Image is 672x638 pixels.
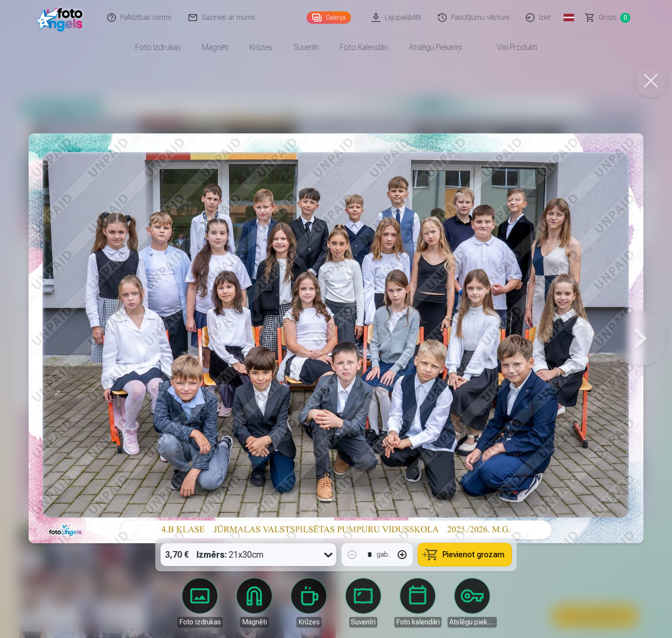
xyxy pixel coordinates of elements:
[377,549,390,560] div: gab.
[448,617,497,627] div: Atslēgu piekariņi
[339,578,388,627] a: Suvenīri
[599,12,617,23] span: Grozs
[36,4,87,32] img: /fa3
[161,543,193,566] div: 3,70 €
[283,35,329,60] a: Suvenīri
[329,35,398,60] a: Foto kalendāri
[284,578,333,627] a: Krūzes
[177,617,223,627] div: Foto izdrukas
[197,543,264,566] div: 21x30cm
[393,578,442,627] a: Foto kalendāri
[472,35,548,60] a: Visi produkti
[307,11,351,24] a: Galerija
[620,13,630,23] span: 0
[239,35,283,60] a: Krūzes
[443,551,505,559] span: Pievienot grozam
[230,578,279,627] a: Magnēti
[197,548,227,561] strong: Izmērs :
[296,617,322,627] div: Krūzes
[175,578,224,627] a: Foto izdrukas
[240,617,269,627] div: Magnēti
[418,543,512,566] button: Pievienot grozam
[394,617,441,627] div: Foto kalendāri
[191,35,239,60] a: Magnēti
[448,578,497,627] a: Atslēgu piekariņi
[398,35,472,60] a: Atslēgu piekariņi
[349,617,377,627] div: Suvenīri
[125,35,191,60] a: Foto izdrukas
